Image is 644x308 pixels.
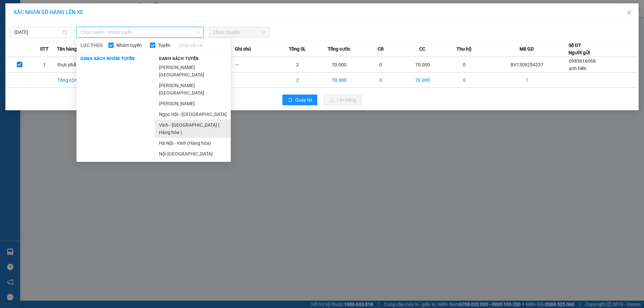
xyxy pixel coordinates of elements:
[155,120,231,138] li: Vinh - [GEOGRAPHIC_DATA] ( Hàng hóa )
[288,98,292,103] span: rollback
[155,109,231,120] li: Ngọc Hồi - [GEOGRAPHIC_DATA]
[520,45,534,53] span: Mã GD
[457,45,472,53] span: Thu hộ
[235,45,251,53] span: Ghi chú
[569,42,590,56] div: Số ĐT Người gửi
[57,45,77,53] span: Tên hàng
[32,57,57,73] td: 1
[235,57,276,73] td: ---
[401,73,443,88] td: 70.000
[14,28,61,36] input: 13/09/2025
[443,57,485,73] td: 0
[114,42,145,49] span: Nhóm tuyến
[155,56,203,62] span: Danh sách tuyến
[155,138,231,148] li: Hà Nội - Vinh (Hàng hóa)
[627,10,632,15] span: close
[318,73,360,88] td: 70.000
[57,57,99,73] td: thực phẩm
[155,148,231,159] li: Nội [GEOGRAPHIC_DATA]
[276,57,318,73] td: 2
[485,73,569,88] td: 1
[360,57,401,73] td: 0
[295,96,312,104] span: Quay lại
[76,56,139,62] span: Danh sách nhóm tuyến
[155,42,173,49] span: Tuyến
[401,57,443,73] td: 70.000
[10,5,59,27] strong: CHUYỂN PHÁT NHANH AN PHÚ QUÝ
[10,28,59,51] span: [GEOGRAPHIC_DATA], [GEOGRAPHIC_DATA] ↔ [GEOGRAPHIC_DATA]
[569,58,596,64] span: 0983616068
[569,66,587,71] span: anh hiền
[196,30,200,34] span: down
[282,95,317,105] button: rollbackQuay lại
[3,36,9,69] img: logo
[485,57,569,73] td: BV1309254237
[443,73,485,88] td: 0
[155,80,231,98] li: [PERSON_NAME][GEOGRAPHIC_DATA]
[324,95,362,105] button: uploadLên hàng
[378,45,384,53] span: CR
[80,27,200,37] span: Chọn tuyến - nhóm tuyến
[213,27,266,37] span: Chọn chuyến
[328,45,350,53] span: Tổng cước
[155,62,231,80] li: [PERSON_NAME][GEOGRAPHIC_DATA]
[289,45,306,53] span: Tổng SL
[620,3,639,22] button: Close
[80,42,103,49] span: LỌC THEO
[419,45,425,53] span: CC
[276,73,318,88] td: 2
[178,42,203,49] a: Chọn tất cả
[318,57,360,73] td: 70.000
[13,9,83,15] span: XÁC NHẬN SỐ HÀNG LÊN XE
[360,73,401,88] td: 0
[40,45,49,53] span: STT
[155,98,231,109] li: [PERSON_NAME]
[57,73,99,88] td: Tổng cộng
